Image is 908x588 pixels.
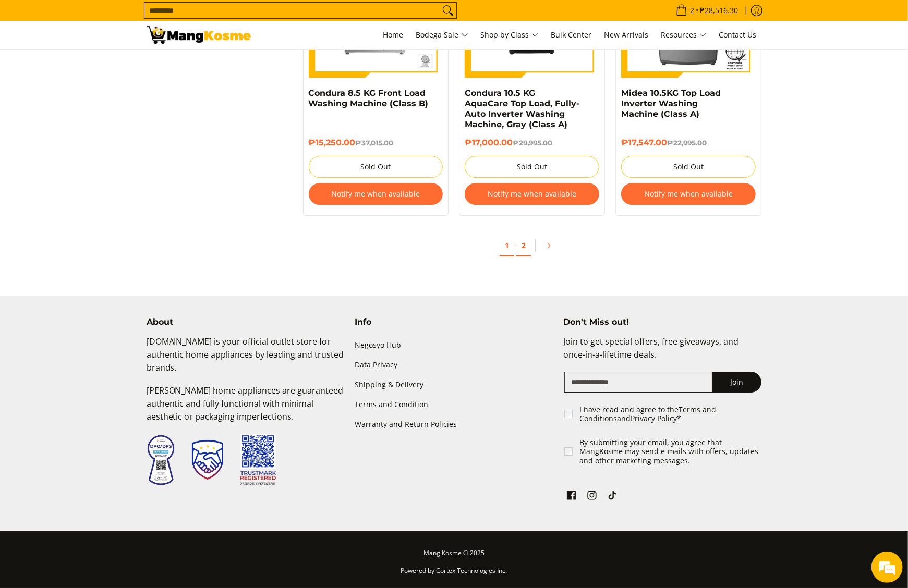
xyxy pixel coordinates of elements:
[309,88,429,108] a: Condura 8.5 KG Front Load Washing Machine (Class B)
[355,414,553,434] a: Warranty and Return Policies
[5,285,199,321] textarea: Type your message and hit 'Enter'
[416,29,468,42] span: Bodega Sale
[147,317,345,327] h4: About
[440,3,456,18] button: Search
[661,29,707,42] span: Resources
[147,434,175,486] img: Data Privacy Seal
[579,405,716,424] a: Terms and Conditions
[579,405,762,423] label: I have read and agree to the and *
[563,317,761,327] h4: Don't Miss out!
[355,395,553,414] a: Terms and Condition
[476,21,544,49] a: Shop by Class
[465,138,599,148] h6: ₱17,000.00
[719,30,757,40] span: Contact Us
[309,183,443,205] button: Notify me when available
[60,131,144,237] span: We're online!
[599,21,654,49] a: New Arrivals
[309,156,443,178] button: Sold Out
[378,21,409,49] a: Home
[309,138,443,148] h6: ₱15,250.00
[298,231,767,265] ul: Pagination
[355,335,553,355] a: Negosyo Hub
[551,30,592,40] span: Bulk Center
[667,139,707,147] del: ₱22,995.00
[355,375,553,395] a: Shipping & Delivery
[54,58,175,72] div: Chat with us now
[621,183,756,205] button: Notify me when available
[465,156,599,178] button: Sold Out
[261,21,762,49] nav: Main Menu
[355,317,553,327] h4: Info
[147,26,251,44] img: Washing Machines l Mang Kosme: Home Appliances Warehouse Sale Partner
[465,88,579,129] a: Condura 10.5 KG AquaCare Top Load, Fully-Auto Inverter Washing Machine, Gray (Class A)
[621,88,721,119] a: Midea 10.5KG Top Load Inverter Washing Machine (Class A)
[631,413,677,423] a: Privacy Policy
[500,235,514,256] a: 1
[411,21,474,49] a: Bodega Sale
[171,5,196,30] div: Minimize live chat window
[481,29,539,42] span: Shop by Class
[513,139,552,147] del: ₱29,995.00
[240,434,276,486] img: Trustmark QR
[604,30,649,40] span: New Arrivals
[516,235,531,256] a: 2
[355,355,553,375] a: Data Privacy
[147,384,345,433] p: [PERSON_NAME] home appliances are guaranteed authentic and fully functional with minimal aestheti...
[579,438,762,465] label: By submitting your email, you agree that MangKosme may send e-mails with offers, updates and othe...
[356,139,394,147] del: ₱37,015.00
[621,156,756,178] button: Sold Out
[699,7,740,14] span: ₱28,516.30
[585,488,599,506] a: See Mang Kosme on Instagram
[514,240,516,250] span: ·
[546,21,597,49] a: Bulk Center
[656,21,712,49] a: Resources
[621,138,756,148] h6: ₱17,547.00
[689,7,696,14] span: 2
[147,565,762,583] p: Powered by Cortex Technologies Inc.
[563,335,761,372] p: Join to get special offers, free giveaways, and once-in-a-lifetime deals.
[147,335,345,384] p: [DOMAIN_NAME] is your official outlet store for authentic home appliances by leading and trusted ...
[712,372,761,393] button: Join
[147,547,762,565] p: Mang Kosme © 2025
[714,21,762,49] a: Contact Us
[564,488,579,506] a: See Mang Kosme on Facebook
[605,488,620,506] a: See Mang Kosme on TikTok
[673,5,742,16] span: •
[383,30,404,40] span: Home
[465,183,599,205] button: Notify me when available
[192,440,223,480] img: Trustmark Seal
